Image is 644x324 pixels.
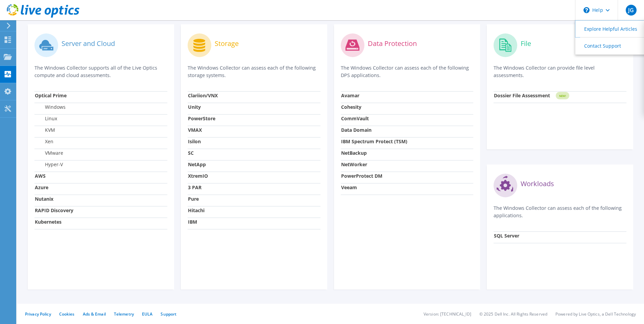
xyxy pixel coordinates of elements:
[114,311,134,317] a: Telemetry
[35,196,53,202] strong: Nutanix
[341,92,359,99] strong: Avamar
[188,115,215,122] strong: PowerStore
[35,92,67,99] strong: Optical Prime
[35,207,73,214] strong: RAPID Discovery
[424,311,471,317] li: Version: [TECHNICAL_ID]
[479,311,547,317] li: © 2025 Dell Inc. All Rights Reserved
[215,40,239,47] label: Storage
[188,196,199,202] strong: Pure
[494,232,519,239] strong: SQL Server
[35,173,46,179] strong: AWS
[83,311,106,317] a: Ads & Email
[62,40,115,47] label: Server and Cloud
[188,64,320,79] p: The Windows Collector can assess each of the following storage systems.
[341,173,382,179] strong: PowerProtect DM
[188,127,202,133] strong: VMAX
[583,7,590,13] svg: \n
[341,138,407,145] strong: IBM Spectrum Protect (TSM)
[188,92,218,99] strong: Clariion/VNX
[35,150,63,156] label: VMware
[35,219,62,225] strong: Kubernetes
[188,104,201,110] strong: Unity
[521,40,531,47] label: File
[188,173,208,179] strong: XtremIO
[555,311,636,317] li: Powered by Live Optics, a Dell Technology
[341,115,369,122] strong: CommVault
[161,311,176,317] a: Support
[494,92,550,99] strong: Dossier File Assessment
[59,311,75,317] a: Cookies
[188,150,194,156] strong: SC
[25,311,51,317] a: Privacy Policy
[626,5,637,16] span: JG
[188,138,201,145] strong: Isilon
[341,150,367,156] strong: NetBackup
[494,64,626,79] p: The Windows Collector can provide file level assessments.
[35,184,48,191] strong: Azure
[35,138,53,145] label: Xen
[341,104,361,110] strong: Cohesity
[35,115,57,122] label: Linux
[341,161,367,168] strong: NetWorker
[34,64,167,79] p: The Windows Collector supports all of the Live Optics compute and cloud assessments.
[188,219,197,225] strong: IBM
[559,94,566,98] tspan: NEW!
[35,161,63,168] label: Hyper-V
[35,104,66,110] label: Windows
[368,40,417,47] label: Data Protection
[521,180,554,187] label: Workloads
[341,184,357,191] strong: Veeam
[188,184,201,191] strong: 3 PAR
[188,161,206,168] strong: NetApp
[142,311,152,317] a: EULA
[35,127,55,133] label: KVM
[341,127,372,133] strong: Data Domain
[341,64,474,79] p: The Windows Collector can assess each of the following DPS applications.
[188,207,205,214] strong: Hitachi
[494,204,626,219] p: The Windows Collector can assess each of the following applications.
